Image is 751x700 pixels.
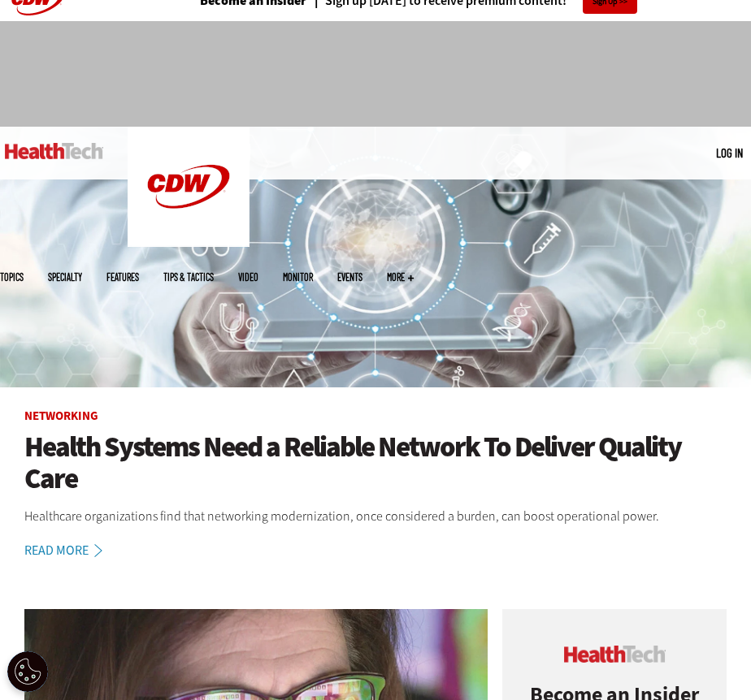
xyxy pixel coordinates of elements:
[24,544,120,557] a: Read More
[564,646,666,663] img: cdw insider logo
[283,272,313,282] a: MonITor
[337,272,362,282] a: Events
[387,272,414,282] span: More
[128,127,250,247] img: Home
[24,431,727,494] a: Health Systems Need a Reliable Network To Deliver Quality Care
[238,272,258,282] a: Video
[24,506,727,527] p: Healthcare organizations find that networking modernization, once considered a burden, can boost ...
[716,145,743,162] div: User menu
[716,145,743,160] a: Log in
[5,143,103,159] img: Home
[7,651,48,692] div: Cookie Settings
[48,272,82,282] span: Specialty
[163,272,214,282] a: Tips & Tactics
[7,651,48,692] button: Open Preferences
[24,408,98,424] a: Networking
[128,234,250,251] a: CDW
[106,272,139,282] a: Features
